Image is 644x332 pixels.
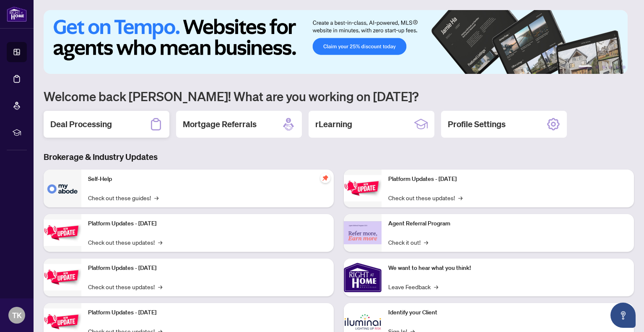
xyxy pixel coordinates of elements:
h1: Welcome back [PERSON_NAME]! What are you working on [DATE]? [44,88,634,104]
span: → [434,282,438,291]
a: Check out these updates!→ [88,282,162,291]
p: Platform Updates - [DATE] [88,219,327,228]
button: 1 [579,65,592,69]
span: pushpin [320,173,330,183]
p: Platform Updates - [DATE] [88,264,327,273]
a: Leave Feedback→ [388,282,438,291]
p: Identify your Client [388,308,627,317]
h2: Profile Settings [448,118,506,130]
span: → [458,193,462,202]
button: 2 [595,65,599,69]
button: 6 [622,65,626,69]
img: We want to hear what you think! [344,259,382,296]
p: Agent Referral Program [388,219,627,228]
h2: Mortgage Referrals [183,118,257,130]
button: 4 [609,65,612,69]
p: Self-Help [88,175,327,184]
span: → [424,238,428,247]
h2: rLearning [315,118,352,130]
a: Check it out!→ [388,238,428,247]
h2: Deal Processing [50,118,112,130]
a: Check out these updates!→ [388,193,462,202]
img: Platform Updates - June 23, 2025 [344,175,382,201]
img: Platform Updates - July 21, 2025 [44,264,81,290]
button: Open asap [610,303,636,328]
img: logo [7,6,27,22]
a: Check out these guides!→ [88,193,158,202]
span: TK [12,309,22,321]
span: → [154,193,158,202]
span: → [158,238,162,247]
img: Platform Updates - September 16, 2025 [44,220,81,246]
h3: Brokerage & Industry Updates [44,151,634,163]
button: 5 [615,65,619,69]
button: 3 [602,65,605,69]
a: Check out these updates!→ [88,238,162,247]
p: Platform Updates - [DATE] [388,175,627,184]
span: → [158,282,162,291]
p: Platform Updates - [DATE] [88,308,327,317]
img: Agent Referral Program [344,221,382,244]
p: We want to hear what you think! [388,264,627,273]
img: Slide 0 [44,10,628,74]
img: Self-Help [44,170,81,207]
